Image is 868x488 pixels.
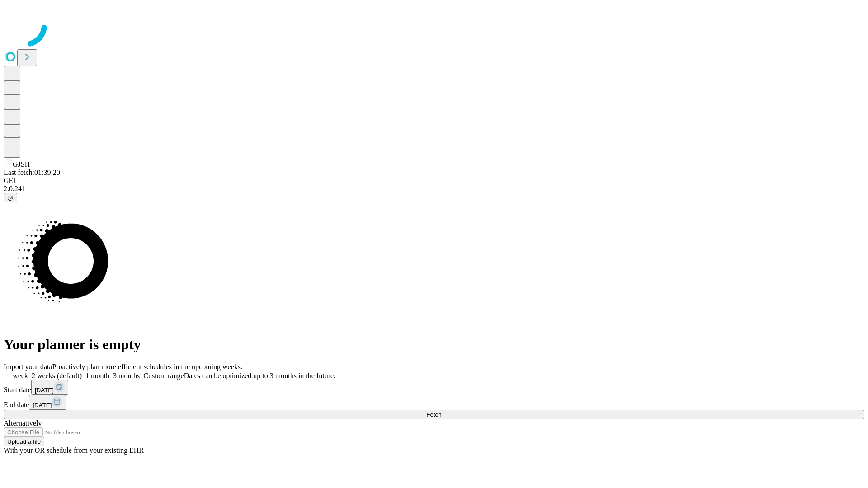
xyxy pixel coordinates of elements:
[4,177,864,185] div: GEI
[4,193,17,202] button: @
[32,372,82,380] span: 2 weeks (default)
[4,446,144,454] span: With your OR schedule from your existing EHR
[4,169,60,176] span: Last fetch: 01:39:20
[4,380,864,395] div: Start date
[33,402,52,408] span: [DATE]
[29,395,66,410] button: [DATE]
[35,387,54,394] span: [DATE]
[113,372,140,380] span: 3 months
[31,380,68,395] button: [DATE]
[4,437,44,446] button: Upload a file
[85,372,109,380] span: 1 month
[13,160,30,168] span: GJSH
[4,395,864,410] div: End date
[4,363,52,371] span: Import your data
[426,411,441,418] span: Fetch
[184,372,335,380] span: Dates can be optimized up to 3 months in the future.
[4,185,864,193] div: 2.0.241
[4,419,42,427] span: Alternatively
[7,194,14,201] span: @
[7,372,28,380] span: 1 week
[4,410,864,419] button: Fetch
[143,372,184,380] span: Custom range
[4,336,864,353] h1: Your planner is empty
[52,363,242,371] span: Proactively plan more efficient schedules in the upcoming weeks.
